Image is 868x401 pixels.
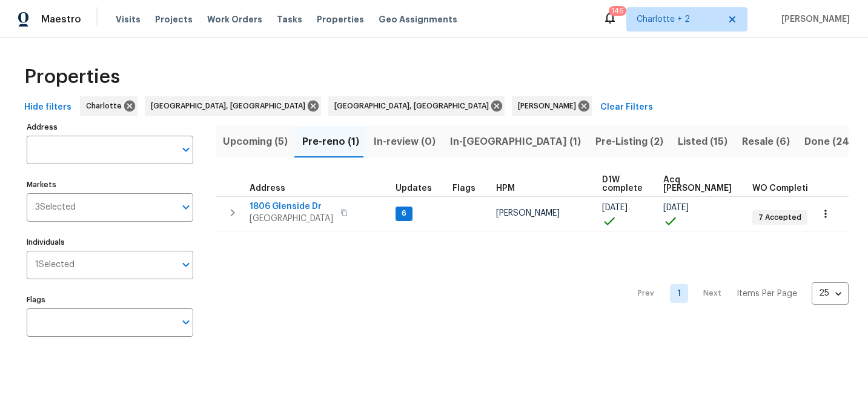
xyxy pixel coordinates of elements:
[27,124,193,131] label: Address
[450,133,581,150] span: In-[GEOGRAPHIC_DATA] (1)
[24,71,120,83] span: Properties
[334,100,494,112] span: [GEOGRAPHIC_DATA], [GEOGRAPHIC_DATA]
[496,184,515,193] span: HPM
[397,208,411,219] span: 6
[374,133,436,150] span: In-review (0)
[177,256,194,273] button: Open
[223,133,288,150] span: Upcoming (5)
[177,141,194,158] button: Open
[452,184,475,193] span: Flags
[27,181,193,188] label: Markets
[611,5,624,17] div: 146
[250,200,333,213] span: 1806 Glenside Dr
[24,100,71,115] span: Hide filters
[804,133,859,150] span: Done (243)
[250,184,285,193] span: Address
[737,288,797,300] p: Items Per Page
[379,13,457,25] span: Geo Assignments
[742,133,790,150] span: Resale (6)
[663,176,732,193] span: Acq [PERSON_NAME]
[145,96,321,116] div: [GEOGRAPHIC_DATA], [GEOGRAPHIC_DATA]
[328,96,505,116] div: [GEOGRAPHIC_DATA], [GEOGRAPHIC_DATA]
[812,277,849,309] div: 25
[19,96,76,119] button: Hide filters
[752,184,819,193] span: WO Completion
[663,204,689,212] span: [DATE]
[512,96,592,116] div: [PERSON_NAME]
[250,213,333,225] span: [GEOGRAPHIC_DATA]
[518,100,581,112] span: [PERSON_NAME]
[626,239,849,349] nav: Pagination Navigation
[670,284,688,303] a: Goto page 1
[302,133,359,150] span: Pre-reno (1)
[602,176,643,193] span: D1W complete
[177,314,194,331] button: Open
[155,13,193,25] span: Projects
[396,184,432,193] span: Updates
[317,13,364,25] span: Properties
[35,202,76,213] span: 3 Selected
[595,133,663,150] span: Pre-Listing (2)
[27,296,193,303] label: Flags
[595,96,658,119] button: Clear Filters
[177,199,194,216] button: Open
[35,260,75,270] span: 1 Selected
[80,96,137,116] div: Charlotte
[678,133,727,150] span: Listed (15)
[277,15,302,24] span: Tasks
[41,13,81,25] span: Maestro
[496,209,560,217] span: [PERSON_NAME]
[27,239,193,246] label: Individuals
[777,13,850,25] span: [PERSON_NAME]
[754,213,806,223] span: 7 Accepted
[207,13,262,25] span: Work Orders
[602,204,628,212] span: [DATE]
[600,100,653,115] span: Clear Filters
[151,100,310,112] span: [GEOGRAPHIC_DATA], [GEOGRAPHIC_DATA]
[86,100,127,112] span: Charlotte
[637,13,720,25] span: Charlotte + 2
[116,13,141,25] span: Visits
